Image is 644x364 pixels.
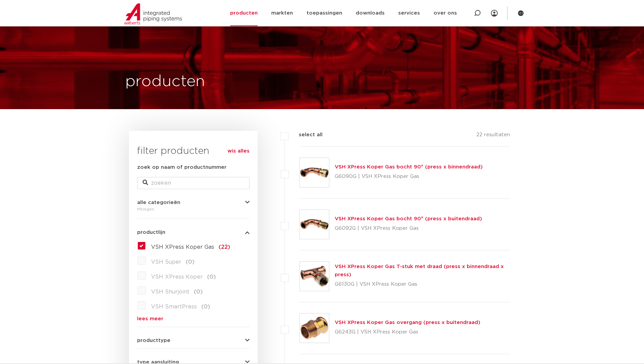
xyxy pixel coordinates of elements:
[335,264,504,277] a: VSH XPress Koper Gas T-stuk met draad (press x binnendraad x press)
[335,171,483,182] p: G6090G | VSH XPress Koper Gas
[335,279,510,290] p: G6130G | VSH XPress Koper Gas
[300,158,329,187] img: Thumbnail for VSH XPress Koper Gas bocht 90° (press x binnendraad)
[227,147,250,155] a: wis alles
[137,177,250,189] input: zoeken
[151,304,197,309] span: VSH SmartPress
[194,289,203,295] span: (0)
[137,338,170,343] span: producttype
[201,304,210,309] span: (0)
[491,6,498,21] div: my IPS
[335,327,480,338] p: G6243G | VSH XPress Koper Gas
[137,316,250,321] a: lees meer
[335,216,482,221] a: VSH XPress Koper Gas bocht 90° (press x buitendraad)
[207,274,216,280] span: (0)
[335,320,480,325] a: VSH XPress Koper Gas overgang (press x buitendraad)
[137,144,250,158] h3: filter producten
[137,200,250,205] button: alle categorieën
[137,205,250,213] div: fittingen
[335,223,482,234] p: G6092G | VSH XPress Koper Gas
[289,131,323,139] label: select all
[151,244,214,250] span: VSH XPress Koper Gas
[125,71,205,93] h1: producten
[335,164,483,169] a: VSH XPress Koper Gas bocht 90° (press x binnendraad)
[137,200,180,205] span: alle categorieën
[137,230,250,235] button: productlijn
[151,289,189,295] span: VSH Shurjoint
[137,338,250,343] button: producttype
[219,244,230,250] span: (22)
[300,210,329,239] img: Thumbnail for VSH XPress Koper Gas bocht 90° (press x buitendraad)
[186,259,195,265] span: (0)
[151,274,203,280] span: VSH XPress Koper
[300,314,329,343] img: Thumbnail for VSH XPress Koper Gas overgang (press x buitendraad)
[137,230,165,235] span: productlijn
[151,259,181,265] span: VSH Super
[476,131,510,141] p: 22 resultaten
[300,262,329,291] img: Thumbnail for VSH XPress Koper Gas T-stuk met draad (press x binnendraad x press)
[137,163,226,171] label: zoek op naam of productnummer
